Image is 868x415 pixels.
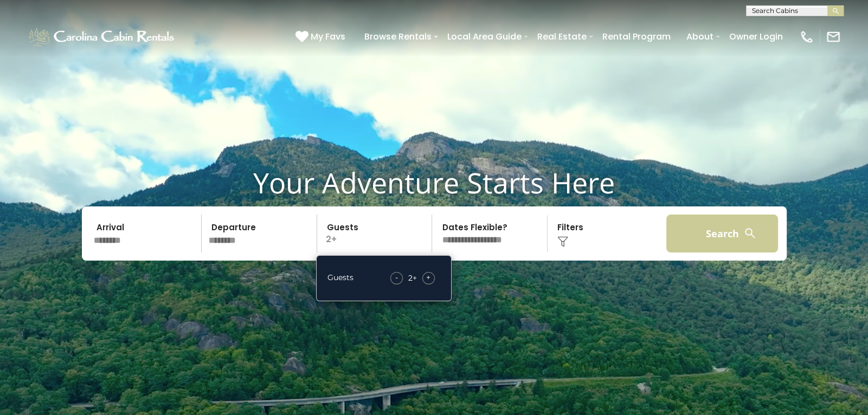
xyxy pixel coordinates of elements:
[408,273,413,283] div: 2
[320,215,432,252] p: 2+
[327,274,353,282] h5: Guests
[426,272,430,283] span: +
[743,226,757,240] img: search-regular-white.png
[724,27,788,46] a: Owner Login
[826,29,841,44] img: mail-regular-white.png
[8,166,860,199] h1: Your Adventure Starts Here
[666,215,779,252] button: Search
[557,236,568,247] img: filter--v1.png
[295,30,348,44] a: My Favs
[27,26,177,48] img: White-1-1-2.png
[597,27,676,46] a: Rental Program
[311,30,345,43] span: My Favs
[385,272,440,284] div: +
[532,27,592,46] a: Real Estate
[799,29,814,44] img: phone-regular-white.png
[681,27,719,46] a: About
[395,272,398,283] span: -
[442,27,527,46] a: Local Area Guide
[359,27,437,46] a: Browse Rentals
